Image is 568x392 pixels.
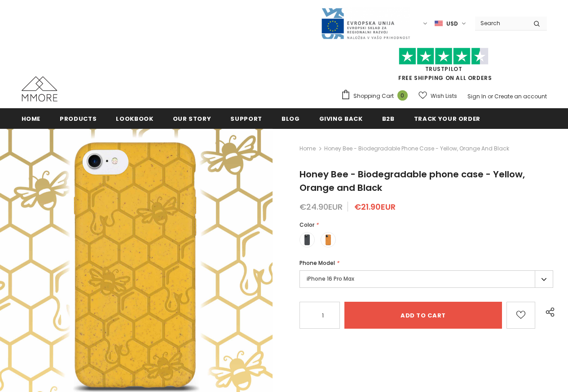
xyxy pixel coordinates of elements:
span: FREE SHIPPING ON ALL ORDERS [341,52,547,82]
span: USD [446,19,458,28]
img: Javni Razpis [321,7,410,40]
span: Products [60,115,97,123]
a: Shopping Cart 0 [341,89,412,103]
span: Lookbook [116,115,153,123]
span: Honey Bee - Biodegradable phone case - Yellow, Orange and Black [324,143,509,154]
label: iPhone 16 Pro Max [299,270,553,288]
span: Phone Model [299,259,335,267]
span: Giving back [319,115,363,123]
a: Blog [282,108,300,128]
img: MMORE Cases [22,76,57,101]
a: Lookbook [116,108,153,128]
input: Add to cart [344,302,502,329]
span: Track your order [414,115,480,123]
a: Home [22,108,41,128]
a: Javni Razpis [321,19,410,27]
img: USD [435,20,443,27]
span: Honey Bee - Biodegradable phone case - Yellow, Orange and Black [299,168,525,194]
a: Our Story [173,108,211,128]
a: Sign In [467,92,486,100]
span: Our Story [173,115,211,123]
a: Track your order [414,108,480,128]
span: Color [299,221,314,229]
span: Home [22,115,41,123]
span: €21.90EUR [354,201,396,212]
span: or [488,92,493,100]
a: Giving back [319,108,363,128]
a: support [230,108,262,128]
a: Create an account [494,92,547,100]
a: Trustpilot [425,65,462,73]
input: Search Site [475,17,527,30]
span: Shopping Cart [353,92,394,101]
span: B2B [382,115,395,123]
a: Home [299,143,316,154]
img: Trust Pilot Stars [399,48,489,65]
span: 0 [397,90,408,101]
span: Wish Lists [431,92,457,101]
span: €24.90EUR [299,201,343,212]
span: support [230,115,262,123]
a: B2B [382,108,395,128]
a: Wish Lists [418,88,457,104]
span: Blog [282,115,300,123]
a: Products [60,108,97,128]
